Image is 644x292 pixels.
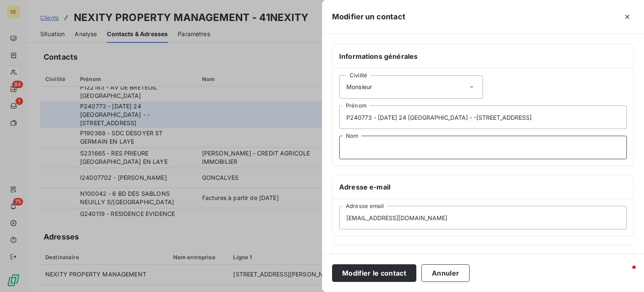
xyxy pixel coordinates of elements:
[339,206,627,229] input: placeholder
[339,252,627,262] h6: Téléphones
[339,182,627,192] h6: Adresse e-mail
[339,105,627,129] input: placeholder
[339,51,627,61] h6: Informations générales
[615,263,636,284] iframe: Intercom live chat
[339,136,627,159] input: placeholder
[346,83,372,91] span: Monsieur
[332,11,405,23] h5: Modifier un contact
[332,264,416,282] button: Modifier le contact
[421,264,470,282] button: Annuler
